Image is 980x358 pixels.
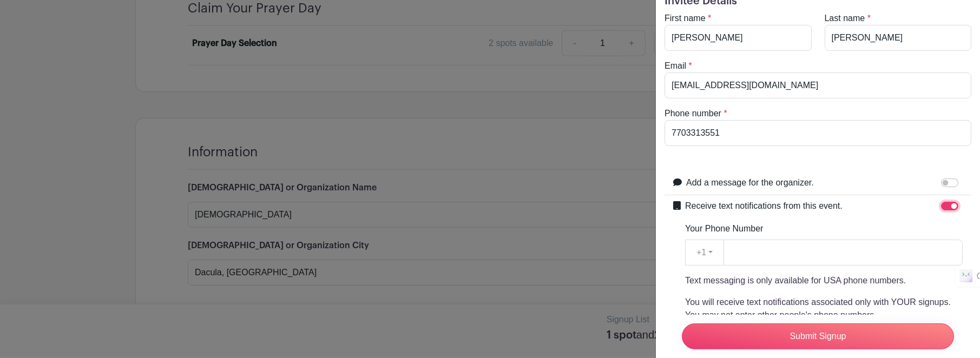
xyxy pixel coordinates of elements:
[665,12,706,25] label: First name
[685,296,963,322] p: You will receive text notifications associated only with YOUR signups. You may not enter other pe...
[685,240,724,266] button: +1
[685,200,843,213] label: Receive text notifications from this event.
[665,59,686,72] label: Email
[686,176,814,189] label: Add a message for the organizer.
[685,274,963,287] p: Text messaging is only available for USA phone numbers.
[682,323,954,349] input: Submit Signup
[825,12,865,25] label: Last name
[685,222,763,235] label: Your Phone Number
[665,107,721,120] label: Phone number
